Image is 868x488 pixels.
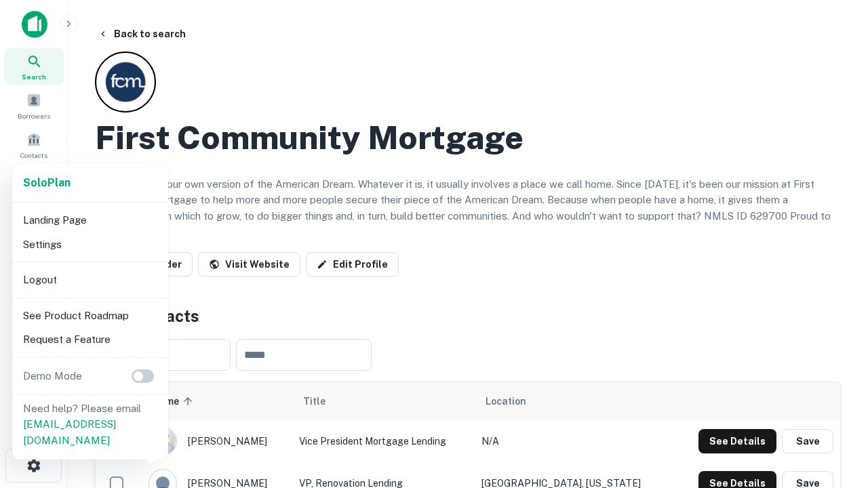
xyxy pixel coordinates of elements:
a: [EMAIL_ADDRESS][DOMAIN_NAME] [23,418,116,446]
strong: Solo Plan [23,176,71,189]
iframe: Chat Widget [800,336,868,401]
li: Settings [18,232,163,257]
p: Demo Mode [18,368,87,384]
li: See Product Roadmap [18,304,163,328]
a: SoloPlan [23,175,71,191]
li: Request a Feature [18,327,163,352]
li: Logout [18,268,163,292]
p: Need help? Please email [23,401,157,449]
li: Landing Page [18,208,163,232]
